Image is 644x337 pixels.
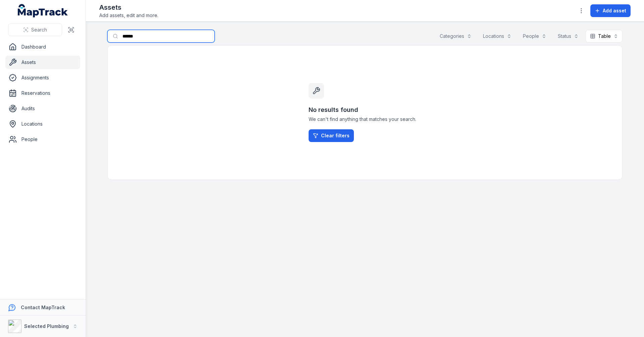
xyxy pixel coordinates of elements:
a: Dashboard [5,40,80,54]
button: Add asset [590,4,631,17]
h2: Assets [99,3,158,12]
a: Clear filters [309,129,354,142]
a: Reservations [5,86,80,100]
span: We can't find anything that matches your search. [309,116,421,123]
span: Add asset [603,7,626,14]
button: Categories [435,30,476,43]
a: Audits [5,102,80,115]
a: People [5,133,80,146]
span: Search [31,26,47,33]
button: Table [586,30,623,43]
strong: Contact MapTrack [21,305,65,310]
button: Status [553,30,583,43]
a: Locations [5,117,80,131]
button: Search [8,23,62,36]
button: People [519,30,551,43]
a: MapTrack [18,4,68,17]
span: Add assets, edit and more. [99,12,158,19]
a: Assignments [5,71,80,84]
h3: No results found [309,105,421,115]
button: Locations [479,30,516,43]
a: Assets [5,56,80,69]
strong: Selected Plumbing [24,323,69,329]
